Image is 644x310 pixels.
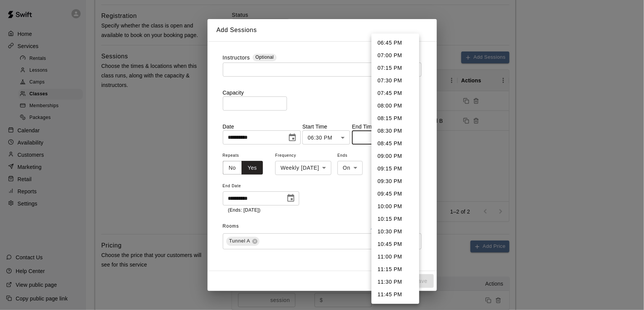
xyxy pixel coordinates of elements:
li: 10:00 PM [371,200,419,213]
li: 07:15 PM [371,62,419,74]
li: 07:30 PM [371,74,419,87]
li: 08:15 PM [371,112,419,125]
li: 10:45 PM [371,238,419,251]
li: 11:15 PM [371,263,419,276]
li: 07:45 PM [371,87,419,100]
li: 08:30 PM [371,125,419,137]
li: 07:00 PM [371,49,419,62]
li: 10:30 PM [371,225,419,238]
li: 09:45 PM [371,188,419,200]
li: 09:30 PM [371,175,419,188]
li: 10:15 PM [371,213,419,225]
li: 06:45 PM [371,37,419,49]
li: 09:00 PM [371,150,419,162]
li: 11:45 PM [371,288,419,301]
li: 11:00 PM [371,251,419,263]
li: 09:15 PM [371,162,419,175]
li: 08:00 PM [371,100,419,112]
li: 11:30 PM [371,276,419,288]
li: 08:45 PM [371,137,419,150]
